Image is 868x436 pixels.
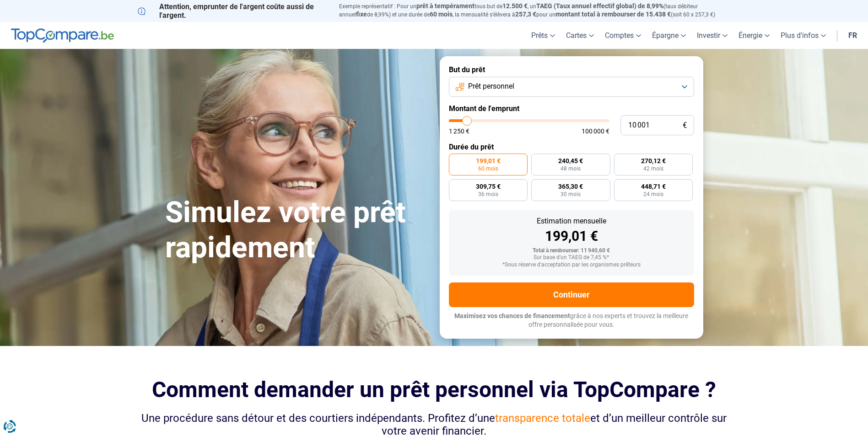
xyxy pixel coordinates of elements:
span: 365,30 € [558,183,583,190]
span: 42 mois [643,166,663,171]
button: Continuer [449,282,694,307]
a: fr [843,22,863,49]
span: € [683,122,687,129]
span: prêt à tempérament [416,2,474,10]
span: 48 mois [561,166,581,171]
a: Prêts [526,22,561,49]
span: montant total à rembourser de 15.438 € [555,11,671,18]
span: 100 000 € [582,128,609,134]
span: 240,45 € [558,158,583,164]
span: 1 250 € [449,128,469,134]
span: Prêt personnel [468,81,514,91]
p: grâce à nos experts et trouvez la meilleure offre personnalisée pour vous. [449,312,694,330]
span: 199,01 € [476,158,501,164]
a: Comptes [599,22,647,49]
span: 257,3 € [515,11,536,18]
p: Exemple représentatif : Pour un tous but de , un (taux débiteur annuel de 8,99%) et une durée de ... [339,2,731,19]
span: TAEG (Taux annuel effectif global) de 8,99% [536,2,663,10]
span: transparence totale [495,412,590,425]
h2: Comment demander un prêt personnel via TopCompare ? [138,377,731,402]
div: Sur base d'un TAEG de 7,45 %* [456,255,687,261]
span: 270,12 € [641,158,666,164]
a: Cartes [561,22,599,49]
a: Plus d'infos [775,22,831,49]
span: 24 mois [643,191,663,197]
a: Épargne [647,22,691,49]
a: Investir [691,22,733,49]
span: 36 mois [478,191,498,197]
span: 12.500 € [502,2,528,10]
label: Montant de l'emprunt [449,104,694,113]
h1: Simulez votre prêt rapidement [165,195,429,266]
span: 448,71 € [641,183,666,190]
div: *Sous réserve d'acceptation par les organismes prêteurs [456,262,687,268]
span: 60 mois [430,11,453,18]
span: 60 mois [478,166,498,171]
span: Maximisez vos chances de financement [454,312,570,319]
div: Estimation mensuelle [456,218,687,225]
p: Attention, emprunter de l'argent coûte aussi de l'argent. [138,2,328,20]
img: TopCompare [11,28,114,43]
div: Total à rembourser: 11 940,60 € [456,248,687,254]
span: fixe [356,11,367,18]
label: But du prêt [449,65,694,74]
span: 309,75 € [476,183,501,190]
span: 30 mois [561,191,581,197]
button: Prêt personnel [449,77,694,97]
label: Durée du prêt [449,143,694,151]
a: Énergie [733,22,775,49]
div: 199,01 € [456,229,687,243]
